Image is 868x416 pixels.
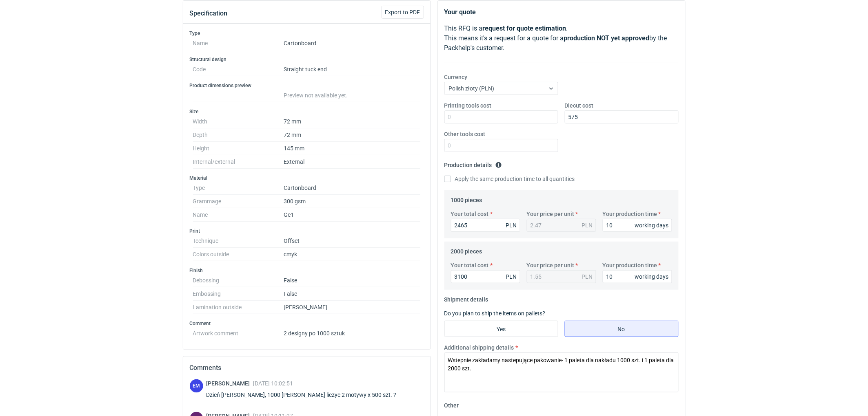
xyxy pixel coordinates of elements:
strong: production NOT yet approved [564,34,650,42]
dt: Colors outside [193,248,284,261]
dd: 145 mm [284,142,421,155]
label: Do you plan to ship the items on pallets? [444,310,546,317]
dd: Cartonboard [284,181,421,195]
label: Diecut cost [565,101,594,110]
label: Currency [444,73,468,81]
label: Additional shipping details [444,343,514,352]
h3: Size [190,108,424,115]
h3: Type [190,30,424,37]
h3: Finish [190,267,424,274]
input: 0 [603,219,672,232]
div: Ewelina Macek [190,379,203,393]
dd: 72 mm [284,115,421,128]
button: Export to PDF [382,6,424,19]
div: PLN [582,273,593,281]
strong: Your quote [444,8,476,16]
dd: Straight tuck end [284,63,421,76]
label: Your price per unit [527,210,575,218]
dt: Code [193,63,284,76]
h3: Comment [190,320,424,327]
label: No [565,321,679,337]
label: Other tools cost [444,130,486,138]
h3: Product dimensions preview [190,82,424,89]
dd: cmyk [284,248,421,261]
label: Your production time [603,261,657,269]
dd: Gc1 [284,208,421,222]
h3: Structural design [190,56,424,63]
dd: 72 mm [284,128,421,142]
legend: Production details [444,158,502,168]
textarea: Wstepnie zakładamy nastepujące pakowanie- 1 paleta dla nakładu 1000 szt. i 1 paleta dla 2000 szt. [444,352,679,392]
p: This RFQ is a . This means it's a request for a quote for a by the Packhelp's customer. [444,24,679,53]
dd: False [284,287,421,301]
legend: 1000 pieces [451,194,482,203]
dt: Lamination outside [193,301,284,314]
label: Your total cost [451,261,489,269]
label: Printing tools cost [444,101,492,110]
label: Apply the same production time to all quantities [444,175,575,183]
dd: Cartonboard [284,37,421,50]
div: PLN [506,273,517,281]
label: Your total cost [451,210,489,218]
dd: Offset [284,234,421,248]
dt: Depth [193,128,284,142]
dd: [PERSON_NAME] [284,301,421,314]
label: Yes [444,321,558,337]
h3: Print [190,228,424,234]
input: 0 [451,219,520,232]
div: PLN [582,221,593,229]
input: 0 [444,110,558,123]
dt: Name [193,208,284,222]
span: [PERSON_NAME] [206,380,253,387]
dt: Name [193,37,284,50]
dt: Height [193,142,284,155]
dt: Grammage [193,195,284,208]
button: Specification [190,4,228,23]
dd: 300 gsm [284,195,421,208]
span: Polish złoty (PLN) [449,85,495,92]
strong: request for quote estimation [483,24,566,32]
dt: Technique [193,234,284,248]
dd: 2 designy po 1000 sztuk [284,327,421,337]
legend: Other [444,399,459,409]
h3: Material [190,175,424,181]
span: [DATE] 10:02:51 [253,380,293,387]
dt: Type [193,181,284,195]
dt: Embossing [193,287,284,301]
dt: Internal/external [193,155,284,169]
input: 0 [565,110,679,123]
legend: 2000 pieces [451,245,482,255]
legend: Shipment details [444,293,488,303]
label: Your production time [603,210,657,218]
input: 0 [444,139,558,152]
input: 0 [451,270,520,283]
dd: False [284,274,421,287]
dt: Debossing [193,274,284,287]
div: Dzień [PERSON_NAME], 1000 [PERSON_NAME] liczyc 2 motywy x 500 szt. ? [206,391,406,399]
figcaption: EM [190,379,203,393]
div: working days [635,221,669,229]
h2: Comments [190,363,424,373]
div: PLN [506,221,517,229]
span: Preview not available yet. [284,92,348,99]
label: Your price per unit [527,261,575,269]
div: working days [635,273,669,281]
input: 0 [603,270,672,283]
dt: Width [193,115,284,128]
span: Export to PDF [385,9,420,15]
dd: External [284,155,421,169]
dt: Artwork comment [193,327,284,337]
